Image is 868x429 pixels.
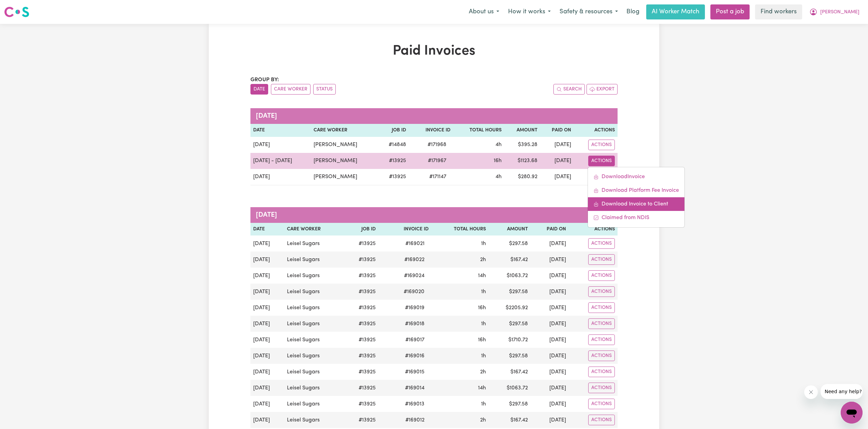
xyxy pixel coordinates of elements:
[284,235,344,252] td: Leisel Sugars
[495,174,502,180] span: 4 hours
[431,223,489,236] th: Total Hours
[250,252,284,268] td: [DATE]
[588,383,615,393] button: Actions
[478,385,486,391] span: 14 hours
[284,284,344,300] td: Leisel Sugars
[531,364,568,380] td: [DATE]
[489,316,531,332] td: $ 297.58
[489,412,531,428] td: $ 167.42
[401,320,429,328] span: # 169018
[401,336,429,344] span: # 169017
[344,300,378,316] td: # 13925
[284,332,344,348] td: Leisel Sugars
[531,268,568,284] td: [DATE]
[250,207,618,223] caption: [DATE]
[588,197,684,211] a: Download invoice to CS #171967
[504,169,540,185] td: $ 280.92
[481,401,486,407] span: 1 hour
[587,84,618,95] button: Export
[569,223,618,236] th: Actions
[284,380,344,396] td: Leisel Sugars
[344,316,378,332] td: # 13925
[250,108,618,124] caption: [DATE]
[805,5,864,19] button: My Account
[284,300,344,316] td: Leisel Sugars
[821,384,863,399] iframe: Message from company
[344,252,378,268] td: # 13925
[489,364,531,380] td: $ 167.42
[250,412,284,428] td: [DATE]
[250,268,284,284] td: [DATE]
[540,153,574,169] td: [DATE]
[504,124,540,137] th: Amount
[489,332,531,348] td: $ 1710.72
[489,252,531,268] td: $ 167.42
[588,140,615,150] button: Actions
[271,84,310,95] button: sort invoices by care worker
[250,396,284,412] td: [DATE]
[250,364,284,380] td: [DATE]
[378,137,409,153] td: # 14848
[344,380,378,396] td: # 13925
[424,157,450,165] span: # 171967
[453,124,504,137] th: Total Hours
[531,348,568,364] td: [DATE]
[311,124,378,137] th: Care Worker
[531,235,568,252] td: [DATE]
[284,316,344,332] td: Leisel Sugars
[588,156,615,166] button: Actions
[710,4,750,19] a: Post a job
[250,137,311,153] td: [DATE]
[464,5,504,19] button: About us
[588,167,685,228] div: Actions
[250,316,284,332] td: [DATE]
[284,348,344,364] td: Leisel Sugars
[588,211,684,225] a: Mark invoice #171967 as claimed from NDIS
[489,380,531,396] td: $ 1063.72
[478,273,486,278] span: 14 hours
[250,332,284,348] td: [DATE]
[401,304,429,312] span: # 169019
[504,137,540,153] td: $ 395.28
[401,416,429,424] span: # 169012
[531,380,568,396] td: [DATE]
[588,399,615,409] button: Actions
[588,270,615,281] button: Actions
[344,412,378,428] td: # 13925
[378,153,409,169] td: # 13925
[400,272,429,280] span: # 169024
[588,351,615,361] button: Actions
[284,412,344,428] td: Leisel Sugars
[531,396,568,412] td: [DATE]
[284,396,344,412] td: Leisel Sugars
[481,353,486,359] span: 1 hour
[531,316,568,332] td: [DATE]
[250,348,284,364] td: [DATE]
[588,334,615,345] button: Actions
[401,400,429,408] span: # 169013
[311,153,378,169] td: [PERSON_NAME]
[344,332,378,348] td: # 13925
[489,396,531,412] td: $ 297.58
[531,412,568,428] td: [DATE]
[540,124,574,137] th: Paid On
[284,364,344,380] td: Leisel Sugars
[250,380,284,396] td: [DATE]
[409,124,453,137] th: Invoice ID
[588,254,615,265] button: Actions
[489,235,531,252] td: $ 297.58
[284,252,344,268] td: Leisel Sugars
[250,284,284,300] td: [DATE]
[504,5,555,19] button: How it works
[588,238,615,249] button: Actions
[313,84,336,95] button: sort invoices by paid status
[481,289,486,295] span: 1 hour
[494,158,502,163] span: 16 hours
[480,369,486,375] span: 2 hours
[4,6,29,18] img: Careseekers logo
[588,367,615,377] button: Actions
[425,173,450,181] span: # 171147
[478,305,486,311] span: 16 hours
[588,286,615,297] button: Actions
[553,84,585,95] button: Search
